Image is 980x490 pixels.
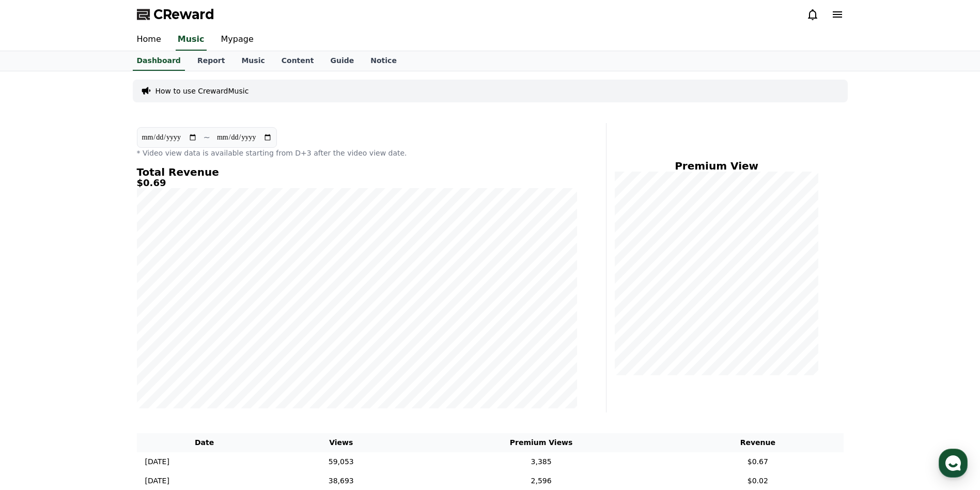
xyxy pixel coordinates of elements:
a: Home [129,29,169,51]
a: How to use CrewardMusic [155,86,249,96]
a: CReward [137,6,214,23]
h5: $0.69 [137,178,577,188]
p: * Video view data is available starting from D+3 after the video view date. [137,148,577,158]
a: Content [273,51,322,71]
a: Music [176,29,207,51]
th: Revenue [672,433,843,452]
a: Mypage [213,29,262,51]
th: Views [272,433,410,452]
th: Date [137,433,272,452]
td: 3,385 [410,452,672,471]
span: CReward [153,6,214,23]
h4: Premium View [615,160,819,172]
p: [DATE] [145,456,169,467]
td: 59,053 [272,452,410,471]
a: Guide [322,51,362,71]
a: Dashboard [133,51,185,71]
td: $0.67 [672,452,843,471]
p: ~ [204,131,210,144]
a: Report [189,51,234,71]
th: Premium Views [410,433,672,452]
h4: Total Revenue [137,166,577,178]
a: Notice [362,51,405,71]
p: [DATE] [145,476,169,486]
a: Music [233,51,273,71]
